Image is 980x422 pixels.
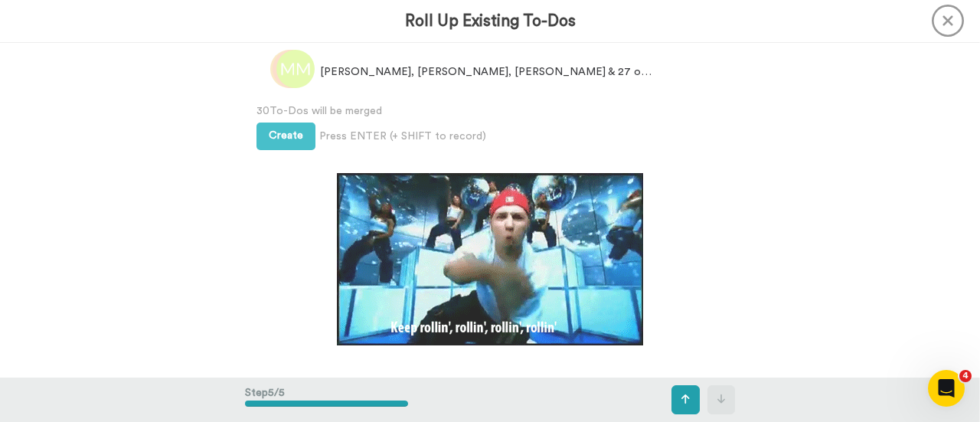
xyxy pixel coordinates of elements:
[273,50,311,88] img: js.png
[276,50,315,88] img: mm.png
[319,129,486,144] span: Press ENTER (+ SHIFT to record)
[256,103,724,119] span: 30 To-Dos will be merged
[337,173,643,345] img: 6EEDSeh.gif
[270,50,309,88] img: ad.png
[245,378,408,422] div: Step 5 / 5
[959,370,972,382] span: 4
[405,12,576,30] h3: Roll Up Existing To-Dos
[320,64,655,80] span: [PERSON_NAME], [PERSON_NAME], [PERSON_NAME] & 27 others
[928,370,965,407] iframe: Intercom live chat
[269,130,303,141] span: Create
[256,123,315,150] button: Create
